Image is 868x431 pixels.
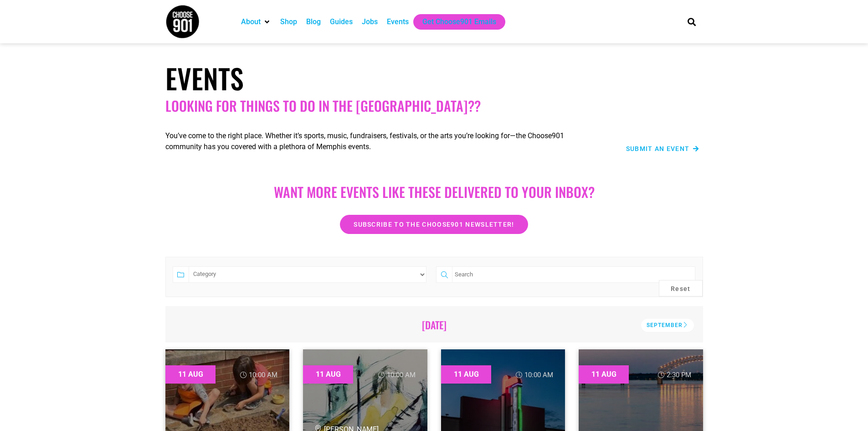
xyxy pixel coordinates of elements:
input: Search [452,266,695,283]
a: About [241,16,261,27]
div: Search [684,14,699,29]
a: Jobs [362,16,378,27]
a: Events [387,16,409,27]
h2: Want more EVENTS LIKE THESE DELIVERED TO YOUR INBOX? [175,184,694,200]
div: About [236,14,276,30]
h1: Events [165,62,703,94]
nav: Main nav [236,14,672,30]
span: Subscribe to the Choose901 newsletter! [354,221,514,228]
a: Submit an Event [626,145,699,152]
h2: [DATE] [178,319,690,331]
a: Shop [280,16,297,27]
button: Reset [659,280,703,296]
span: Submit an Event [626,145,690,152]
a: Get Choose901 Emails [422,16,496,27]
a: Blog [306,16,321,27]
a: Guides [330,16,353,27]
p: You’ve come to the right place. Whether it’s sports, music, fundraisers, festivals, or the arts y... [165,130,594,152]
h2: Looking for things to do in the [GEOGRAPHIC_DATA]?? [165,98,703,114]
a: Subscribe to the Choose901 newsletter! [340,215,528,234]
